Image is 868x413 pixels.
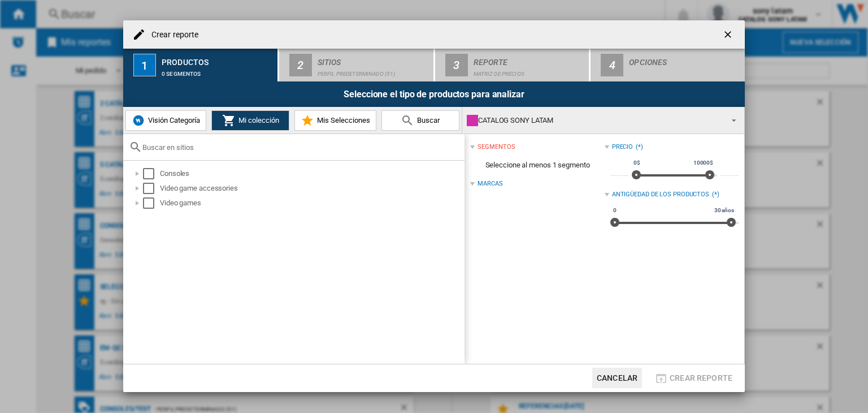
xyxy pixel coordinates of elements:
[314,116,370,124] span: Mis Selecciones
[414,116,440,124] span: Buscar
[125,110,206,131] button: Visión Categoría
[211,110,289,131] button: Mi colección
[611,206,618,215] span: 0
[160,197,463,209] div: Video games
[160,168,463,179] div: Consoles
[123,81,745,107] div: Seleccione el tipo de productos para analizar
[601,54,623,76] div: 4
[143,168,160,179] md-checkbox: Select
[279,49,435,81] button: 2 Sitios Perfil predeterminado (51)
[474,65,585,77] div: Matriz de precios
[651,368,736,388] button: Crear reporte
[318,53,429,65] div: Sitios
[478,143,515,152] div: segmentos
[142,143,459,152] input: Buscar en sitios
[718,23,740,46] button: getI18NText('BUTTONS.CLOSE_DIALOG')
[236,116,279,124] span: Mi colección
[632,158,642,167] span: 0$
[146,29,198,41] h4: Crear reporte
[162,65,273,77] div: 0 segmentos
[612,190,709,199] div: Antigüedad de los productos
[692,158,715,167] span: 10000$
[162,53,273,65] div: Productos
[478,179,502,188] div: Marcas
[629,53,740,65] div: Opciones
[670,373,732,382] span: Crear reporte
[132,114,145,127] img: wiser-icon-blue.png
[160,183,463,194] div: Video game accessories
[143,183,160,194] md-checkbox: Select
[289,54,312,76] div: 2
[713,206,736,215] span: 30 años
[294,110,376,131] button: Mis Selecciones
[133,54,156,76] div: 1
[381,110,459,131] button: Buscar
[445,54,468,76] div: 3
[591,49,745,81] button: 4 Opciones
[722,29,736,42] ng-md-icon: getI18NText('BUTTONS.CLOSE_DIALOG')
[435,49,591,81] button: 3 Reporte Matriz de precios
[143,197,160,209] md-checkbox: Select
[474,53,585,65] div: Reporte
[470,154,604,176] span: Seleccione al menos 1 segmento
[612,143,633,152] div: Precio
[467,113,722,128] div: CATALOG SONY LATAM
[145,116,200,124] span: Visión Categoría
[123,49,279,81] button: 1 Productos 0 segmentos
[592,368,642,388] button: Cancelar
[318,65,429,77] div: Perfil predeterminado (51)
